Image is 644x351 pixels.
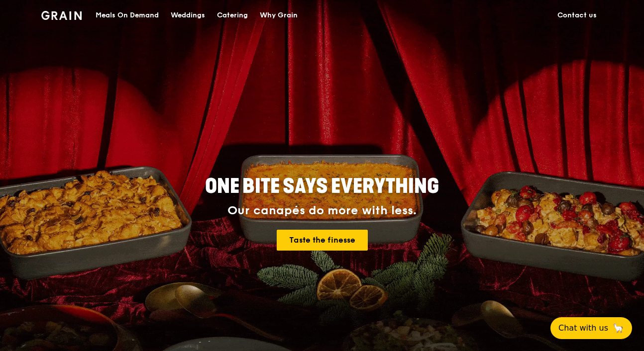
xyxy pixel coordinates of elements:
[143,204,501,218] div: Our canapés do more with less.
[254,0,304,30] a: Why Grain
[550,317,632,339] button: Chat with us🦙
[612,322,624,334] span: 🦙
[551,0,603,30] a: Contact us
[96,0,159,30] div: Meals On Demand
[41,11,82,20] img: Grain
[205,175,439,198] span: ONE BITE SAYS EVERYTHING
[558,322,608,334] span: Chat with us
[260,0,298,30] div: Why Grain
[217,0,248,30] div: Catering
[277,230,368,251] a: Taste the finesse
[171,0,205,30] div: Weddings
[211,0,254,30] a: Catering
[165,0,211,30] a: Weddings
